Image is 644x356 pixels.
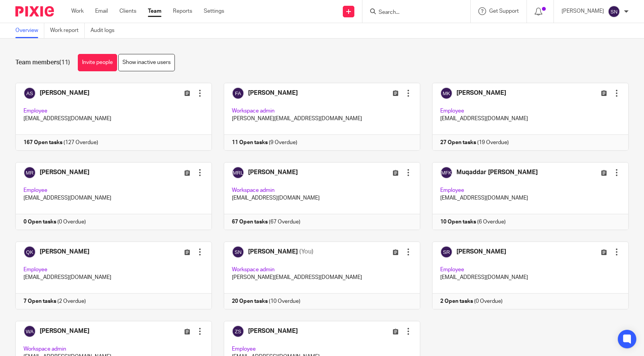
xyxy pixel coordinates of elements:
[378,9,447,16] input: Search
[173,7,192,15] a: Reports
[71,7,84,15] a: Work
[119,7,136,15] a: Clients
[91,23,120,38] a: Audit logs
[50,23,85,38] a: Work report
[204,7,224,15] a: Settings
[95,7,108,15] a: Email
[562,7,604,15] p: [PERSON_NAME]
[489,8,519,14] span: Get Support
[15,6,54,17] img: Pixie
[118,54,175,71] a: Show inactive users
[15,59,70,67] h1: Team members
[59,59,70,65] span: (11)
[15,23,44,38] a: Overview
[608,5,620,18] img: svg%3E
[78,54,117,71] a: Invite people
[148,7,161,15] a: Team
